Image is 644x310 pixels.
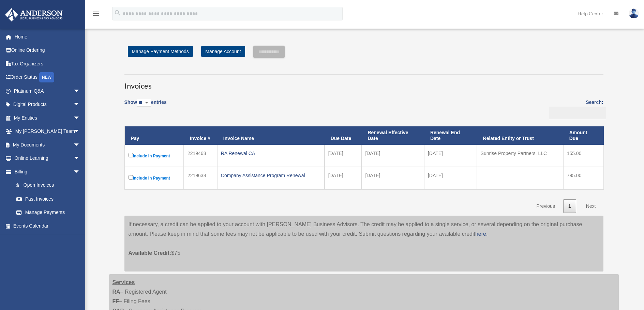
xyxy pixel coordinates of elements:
i: menu [92,10,100,18]
input: Search: [549,107,606,120]
td: [DATE] [325,145,362,167]
a: My [PERSON_NAME] Teamarrow_drop_down [5,125,90,138]
a: Manage Payment Methods [128,46,193,57]
a: Home [5,30,90,44]
a: Past Invoices [10,192,87,206]
td: [DATE] [325,167,362,189]
div: If necessary, a credit can be applied to your account with [PERSON_NAME] Business Advisors. The c... [124,216,603,272]
strong: FF [113,298,119,304]
a: Next [581,199,601,213]
span: $ [20,181,24,190]
h3: Invoices [124,74,603,91]
td: [DATE] [361,145,424,167]
div: Company Assistance Program Renewal [221,171,321,180]
th: Invoice Name: activate to sort column ascending [217,126,325,145]
a: My Entitiesarrow_drop_down [5,111,90,125]
td: 155.00 [563,145,604,167]
a: Order StatusNEW [5,71,90,84]
th: Due Date: activate to sort column ascending [325,126,362,145]
td: 2219468 [184,145,217,167]
span: arrow_drop_down [73,125,87,139]
a: Tax Organizers [5,57,90,71]
input: Include in Payment [129,175,133,180]
a: Manage Payments [10,206,87,219]
a: Online Learningarrow_drop_down [5,152,90,165]
img: User Pic [629,9,639,18]
span: arrow_drop_down [73,84,87,98]
th: Invoice #: activate to sort column ascending [184,126,217,145]
span: arrow_drop_down [73,111,87,125]
label: Search: [546,98,603,119]
th: Amount Due: activate to sort column ascending [563,126,604,145]
a: Online Ordering [5,44,90,57]
label: Show entries [124,98,167,114]
a: Previous [531,199,560,213]
span: arrow_drop_down [73,165,87,179]
label: Include in Payment [129,174,180,182]
a: Billingarrow_drop_down [5,165,87,179]
span: arrow_drop_down [73,152,87,166]
a: Events Calendar [5,219,90,233]
img: Anderson Advisors Platinum Portal [3,8,65,21]
span: arrow_drop_down [73,98,87,112]
label: Include in Payment [129,152,180,160]
span: arrow_drop_down [73,138,87,152]
a: Platinum Q&Aarrow_drop_down [5,84,90,98]
td: 795.00 [563,167,604,189]
a: My Documentsarrow_drop_down [5,138,90,152]
strong: RA [113,289,120,295]
th: Related Entity or Trust: activate to sort column ascending [477,126,563,145]
span: Available Credit: [129,250,171,256]
td: 2219638 [184,167,217,189]
div: RA Renewal CA [221,149,321,158]
a: 1 [563,199,576,213]
th: Pay: activate to sort column descending [125,126,184,145]
input: Include in Payment [129,153,133,157]
td: Sunrise Property Partners, LLC [477,145,563,167]
i: search [114,9,121,17]
a: $Open Invoices [10,179,84,192]
select: Showentries [137,99,151,107]
a: Manage Account [201,46,245,57]
td: [DATE] [361,167,424,189]
a: here. [475,231,488,237]
td: [DATE] [424,167,477,189]
a: menu [92,12,100,18]
strong: Services [113,279,135,285]
th: Renewal End Date: activate to sort column ascending [424,126,477,145]
td: [DATE] [424,145,477,167]
a: Digital Productsarrow_drop_down [5,98,90,111]
p: $75 [129,239,599,258]
div: NEW [39,72,54,82]
th: Renewal Effective Date: activate to sort column ascending [361,126,424,145]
